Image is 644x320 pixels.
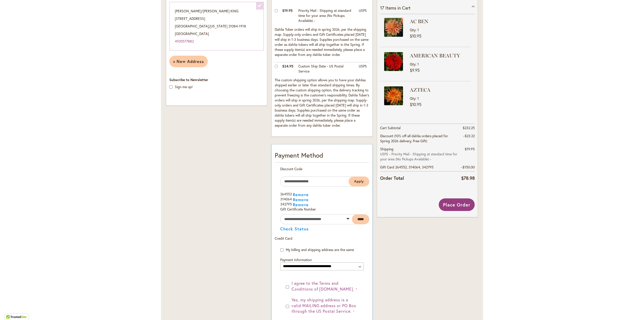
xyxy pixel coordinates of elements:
strong: AC BEN [410,18,470,25]
span: Qty [410,62,416,66]
span: Qty [410,27,416,32]
span: [US_STATE] [210,24,227,28]
span: $232.25 [463,125,475,130]
span: 342795 [280,202,292,206]
span: $19.95 [465,147,475,151]
img: AZTECA [384,86,403,105]
button: Remove [293,193,309,197]
span: $10.95 [410,33,421,39]
span: $78.98 [461,175,475,181]
span: Subscribe to Newsletter [169,77,208,82]
span: Shipping [380,147,393,151]
td: Priority Mail - Shipping at standard time for your area (No Pickups Available) - [296,7,356,26]
span: Apply [354,179,364,184]
span: $9.95 [410,67,420,73]
span: -$23.22 [463,133,475,138]
span: Qty [410,96,416,101]
span: $24.95 [282,64,293,68]
span: $10.95 [410,102,421,107]
span: New Address [173,59,204,64]
span: Yes, my shipping address is a valid MAILING address or PO Box through the US Postal Service. [292,297,356,314]
span: Place Order [443,202,470,208]
span: Items in Cart [385,5,411,11]
div: Payment Method [275,151,369,163]
button: Remove [293,198,309,202]
span: 314064 [280,197,292,201]
span: My billing and shipping address are the same [286,247,354,252]
td: The custom shipping option allows you to have your dahlias shipped earlier or later than standard... [275,76,369,130]
span: Credit Card [275,236,292,241]
td: USPS [356,62,369,76]
span: Discount (10% off all dahlia orders placed for Spring 2026 delivery, Free Gift) [380,133,448,143]
button: Check Status [280,227,309,231]
div: [PERSON_NAME]/[PERSON_NAME] KING [STREET_ADDRESS] [GEOGRAPHIC_DATA] , 21084-1918 [GEOGRAPHIC_DATA] [169,2,264,51]
span: $19.95 [282,8,293,13]
span: I agree to the Terms and Conditions of [DOMAIN_NAME]. [292,280,354,292]
td: Dahlia Tuber orders will ship in spring 2026, per the shipping map. Supply-only orders and Gift C... [275,26,369,62]
label: Sign me up! [175,84,193,89]
img: AMERICAN BEAUTY [384,52,403,71]
a: 4105577882 [175,39,194,44]
span: 1 [417,96,419,101]
span: -$150.00 [461,165,475,169]
td: USPS [356,7,369,26]
span: 264552, 314064, 342795 [395,165,433,169]
strong: Order Total [380,174,404,182]
span: 264552 [280,192,292,196]
span: 1 [417,27,419,32]
button: Apply [349,176,369,187]
span: Gift Card [380,165,394,169]
button: Place Order [439,198,475,211]
button: New Address [169,56,208,67]
th: Cart Subtotal [380,124,458,132]
span: Discount Code [280,166,302,171]
strong: AMERICAN BEAUTY [410,52,470,59]
img: AC BEN [384,18,403,37]
span: 17 [380,5,384,11]
span: 1 [417,62,419,66]
button: Remove [293,203,309,207]
span: Gift Certificate Number [280,207,316,211]
span: USPS - Priority Mail - Shipping at standard time for your area (No Pickups Available) - [380,152,458,162]
strong: AZTECA [410,86,470,93]
td: Custom Ship Date - US Postal Service [296,62,356,76]
iframe: Launch Accessibility Center [4,302,18,316]
span: Payment Information [280,257,312,262]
